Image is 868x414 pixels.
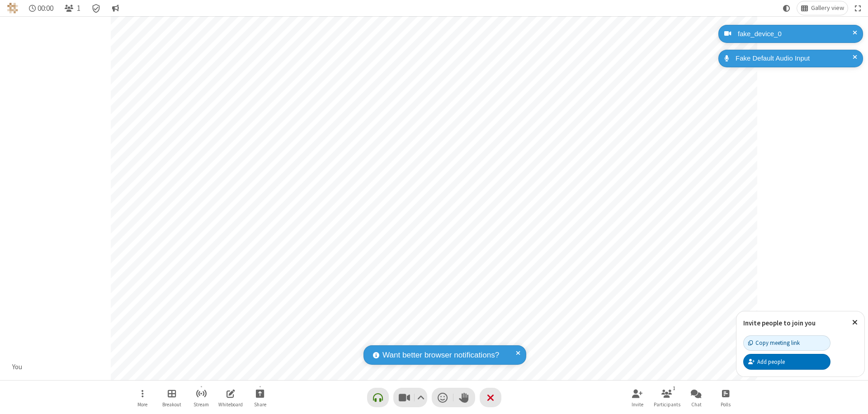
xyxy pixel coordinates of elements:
[743,354,830,369] button: Add people
[670,384,678,392] div: 1
[653,385,680,410] button: Open participant list
[38,4,53,13] span: 00:00
[382,349,499,361] span: Want better browser notifications?
[779,1,794,15] button: Using system theme
[246,385,274,410] button: Start sharing
[162,402,181,407] span: Breakout
[158,385,185,410] button: Manage Breakout Rooms
[25,1,57,15] div: Timer
[218,402,243,407] span: Whiteboard
[137,402,147,407] span: More
[743,319,816,327] label: Invite people to join you
[217,385,244,410] button: Open shared whiteboard
[683,385,710,410] button: Open chat
[712,385,739,410] button: Open poll
[721,402,731,407] span: Polls
[732,53,856,64] div: Fake Default Audio Input
[748,339,800,347] div: Copy meeting link
[129,385,156,410] button: Open menu
[797,1,848,15] button: Change layout
[77,4,80,13] span: 1
[845,311,864,334] button: Close popover
[851,1,865,15] button: Fullscreen
[415,388,427,407] button: Video setting
[188,385,215,410] button: Start streaming
[735,29,856,39] div: fake_device_0
[193,402,209,407] span: Stream
[61,1,84,15] button: Open participant list
[654,402,680,407] span: Participants
[254,402,266,407] span: Share
[9,362,26,372] div: You
[811,5,844,12] span: Gallery view
[480,388,501,407] button: End or leave meeting
[453,388,475,407] button: Raise hand
[367,388,389,407] button: Connect your audio
[743,335,830,351] button: Copy meeting link
[432,388,453,407] button: Send a reaction
[624,385,651,410] button: Invite participants (⌘+Shift+I)
[393,388,427,407] button: Stop video (⌘+Shift+V)
[108,1,123,15] button: Conversation
[632,402,643,407] span: Invite
[7,3,18,14] img: QA Selenium DO NOT DELETE OR CHANGE
[691,402,702,407] span: Chat
[88,1,105,15] div: Meeting details Encryption enabled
